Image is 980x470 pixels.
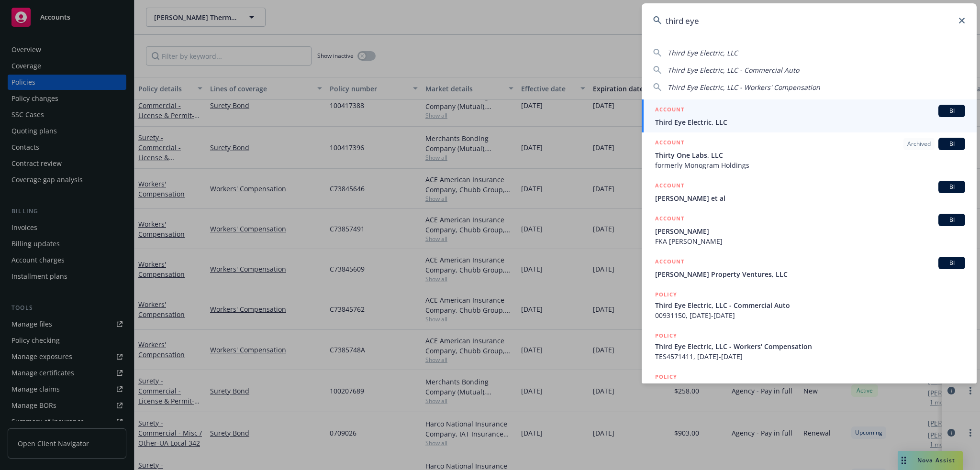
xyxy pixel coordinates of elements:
span: Thirty One Labs, LLC [655,150,965,160]
a: POLICYThird Eye Electric, LLC - Commercial Auto00931150, [DATE]-[DATE] [642,284,977,326]
span: [PERSON_NAME] et al [655,193,965,203]
span: Archived [907,140,931,148]
span: 00931150, [DATE]-[DATE] [655,310,965,320]
a: ACCOUNTBI[PERSON_NAME]FKA [PERSON_NAME] [642,208,977,251]
span: [PERSON_NAME] [655,226,965,236]
span: Third Eye Electric, LLC [668,48,738,57]
h5: POLICY [655,331,677,340]
a: ACCOUNTBI[PERSON_NAME] et al [642,175,977,208]
h5: ACCOUNT [655,181,684,192]
h5: ACCOUNT [655,214,684,225]
span: TES4571411, [DATE]-[DATE] [655,351,965,361]
h5: POLICY [655,290,677,299]
span: BI [942,183,961,191]
span: Third Eye Electric, LLC [655,117,965,127]
input: Search... [642,3,977,38]
a: ACCOUNTBIThird Eye Electric, LLC [642,99,977,132]
span: Third Eye Electric, LLC - Workers' Compensation [655,341,965,351]
span: BI [942,140,961,148]
span: Third Eye Electric, LLC - Workers' Compensation [655,383,965,393]
h5: ACCOUNT [655,105,684,116]
span: Third Eye Electric, LLC - Commercial Auto [655,300,965,310]
span: FKA [PERSON_NAME] [655,236,965,246]
h5: ACCOUNT [655,138,684,149]
a: ACCOUNTBI[PERSON_NAME] Property Ventures, LLC [642,251,977,284]
span: BI [942,107,961,115]
span: BI [942,216,961,224]
h5: ACCOUNT [655,257,684,268]
span: [PERSON_NAME] Property Ventures, LLC [655,269,965,279]
span: BI [942,259,961,267]
span: formerly Monogram Holdings [655,160,965,170]
span: Third Eye Electric, LLC - Workers' Compensation [668,83,820,92]
a: ACCOUNTArchivedBIThirty One Labs, LLCformerly Monogram Holdings [642,132,977,175]
span: Third Eye Electric, LLC - Commercial Auto [668,66,799,75]
h5: POLICY [655,372,677,382]
a: POLICYThird Eye Electric, LLC - Workers' Compensation [642,367,977,408]
a: POLICYThird Eye Electric, LLC - Workers' CompensationTES4571411, [DATE]-[DATE] [642,326,977,367]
